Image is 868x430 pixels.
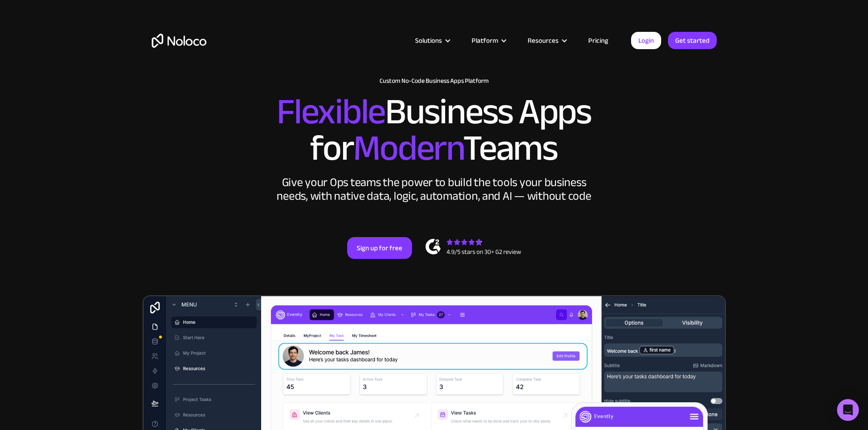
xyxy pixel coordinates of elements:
div: Resources [516,35,577,46]
span: Modern [353,114,463,182]
div: Platform [460,35,516,46]
a: Sign up for free [347,237,412,259]
div: Solutions [404,35,460,46]
div: Open Intercom Messenger [837,399,859,421]
div: Resources [528,35,559,46]
div: Give your Ops teams the power to build the tools your business needs, with native data, logic, au... [275,176,594,203]
a: Login [631,32,661,49]
a: home [152,34,206,48]
div: Solutions [415,35,442,46]
a: Pricing [577,35,620,46]
h2: Business Apps for Teams [152,94,717,167]
a: Get started [668,32,717,49]
div: Platform [472,35,498,46]
span: Flexible [277,78,385,146]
